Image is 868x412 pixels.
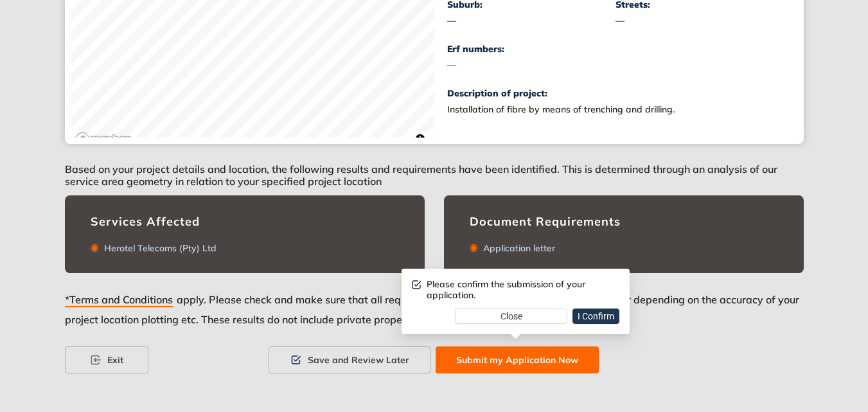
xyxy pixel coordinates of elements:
[456,353,578,367] span: Submit my Application Now
[578,309,614,323] span: I Confirm
[75,132,132,147] a: Mapbox logo
[455,309,567,324] button: Close
[447,60,616,71] div: —
[65,289,177,312] button: *Terms and Conditions
[269,346,430,373] button: Save and Review Later
[91,215,399,229] div: Services Affected
[65,294,173,307] span: *Terms and Conditions
[616,15,784,26] div: —
[99,243,217,254] div: Herotel Telecoms (Pty) Ltd
[65,144,804,195] div: Based on your project details and location, the following results and requirements have been iden...
[427,279,619,301] div: Please confirm the submission of your application.
[65,289,804,346] div: apply. Please check and make sure that all requirements have been met. Deviations may occur depen...
[470,215,778,229] div: Document Requirements
[478,243,555,254] div: Application letter
[500,309,522,323] span: Close
[447,15,616,26] div: —
[436,346,599,373] button: Submit my Application Now
[572,309,619,324] button: I Confirm
[107,353,123,367] span: Exit
[416,132,424,146] span: Toggle attribution
[308,353,409,367] span: Save and Review Later
[447,44,616,55] div: Erf numbers:
[447,88,784,99] div: Description of project:
[65,346,148,373] button: Exit
[447,104,768,115] div: Installation of fibre by means of trenching and drilling.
